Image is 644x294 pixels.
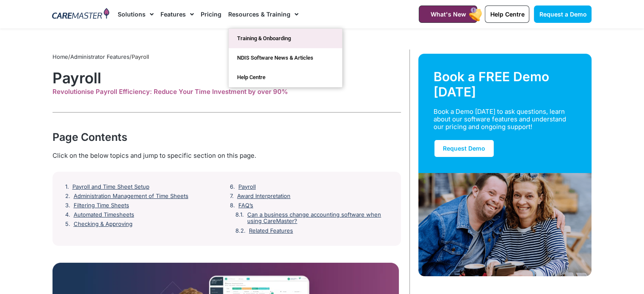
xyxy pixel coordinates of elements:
img: CareMaster Logo [52,8,109,21]
a: Checking & Approving [74,221,133,228]
span: Payroll [132,53,149,60]
a: Request Demo [434,139,495,158]
ul: Resources & Training [228,28,343,88]
a: Request a Demo [534,5,591,23]
a: Administration Management of Time Sheets [74,193,188,200]
div: Book a Demo [DATE] to ask questions, learn about our software features and understand our pricing... [434,108,567,131]
div: Click on the below topics and jump to specific section on this page. [53,151,401,160]
a: Filtering Time Sheets [74,202,129,209]
a: FAQ’s [238,202,253,209]
a: Related Features [249,228,293,234]
a: What's New [419,5,477,23]
span: Request a Demo [539,11,586,18]
a: Help Centre [485,5,529,23]
span: Help Centre [490,11,524,18]
a: Training & Onboarding [229,29,342,48]
a: NDIS Software News & Articles [229,48,342,68]
h1: Payroll [53,69,401,87]
a: Award Interpretation [237,193,290,200]
a: Home [53,53,68,60]
a: Payroll [238,184,256,190]
a: Administrator Features [70,53,130,60]
a: Can a business change accounting software when using CareMaster? [247,212,388,225]
img: Support Worker and NDIS Participant out for a coffee. [418,173,592,276]
div: Book a FREE Demo [DATE] [434,69,577,99]
a: Help Centre [229,68,342,87]
span: What's New [430,11,466,18]
span: Request Demo [443,145,485,152]
a: Payroll and Time Sheet Setup [72,184,149,190]
div: Revolutionise Payroll Efficiency: Reduce Your Time Investment by over 90% [53,88,401,96]
a: Automated Timesheets [74,212,134,218]
span: / / [53,53,149,60]
div: Page Contents [53,129,401,145]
